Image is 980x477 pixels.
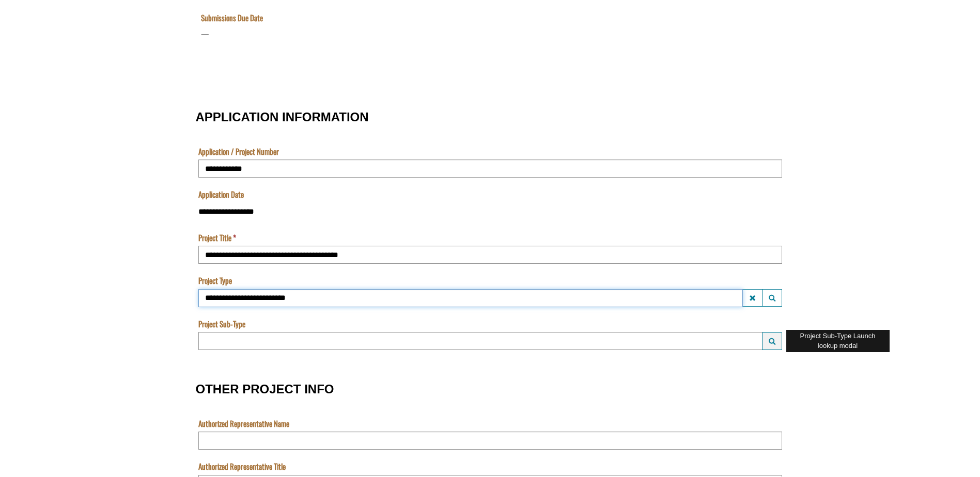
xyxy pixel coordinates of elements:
input: Name [3,57,499,75]
input: Project Sub-Type [198,332,763,350]
label: Project Sub-Type [198,319,245,329]
label: Submissions Due Date [3,86,65,97]
button: Project Type Clear lookup field [742,289,763,307]
label: Application Date [198,189,244,200]
label: Project Title [198,232,236,243]
label: Application / Project Number [198,146,279,157]
div: — [3,102,10,113]
h3: OTHER PROJECT INFO [196,383,785,396]
label: The name of the custom entity. [3,43,23,54]
h3: APPLICATION INFORMATION [196,110,785,124]
input: Project Title [198,246,782,264]
textarea: Acknowledgement [3,13,499,64]
input: Program is a required field. [3,13,499,31]
button: Project Type Launch lookup modal [762,289,782,307]
fieldset: APPLICATION INFORMATION [196,100,785,361]
input: Project Type [198,289,743,307]
button: Project Sub-Type Launch lookup modal [762,332,782,350]
label: Authorized Representative Name [198,418,289,429]
label: Project Type [198,275,232,286]
label: Authorized Representative Title [198,461,286,472]
div: Project Sub-Type Launch lookup modal [786,330,890,352]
